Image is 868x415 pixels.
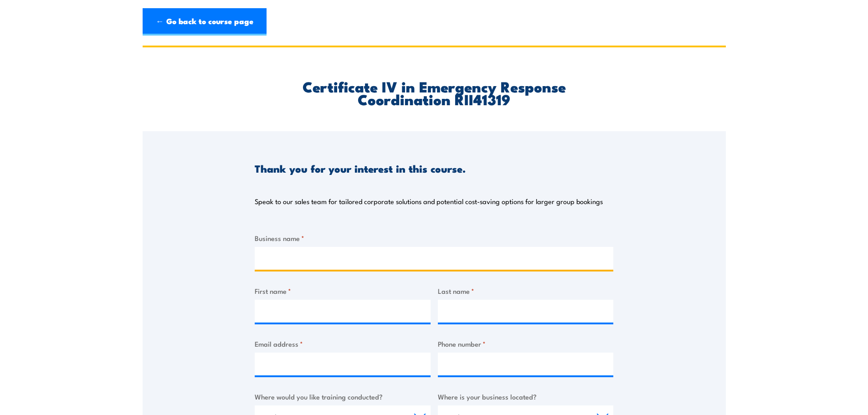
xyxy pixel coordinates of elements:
[255,233,613,243] label: Business name
[255,391,431,402] label: Where would you like training conducted?
[438,391,614,402] label: Where is your business located?
[255,286,431,296] label: First name
[255,338,431,349] label: Email address
[255,163,466,174] h3: Thank you for your interest in this course.
[438,338,614,349] label: Phone number
[143,8,267,36] a: ← Go back to course page
[438,286,614,296] label: Last name
[255,197,603,206] p: Speak to our sales team for tailored corporate solutions and potential cost-saving options for la...
[255,80,613,105] h2: Certificate IV in Emergency Response Coordination RII41319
